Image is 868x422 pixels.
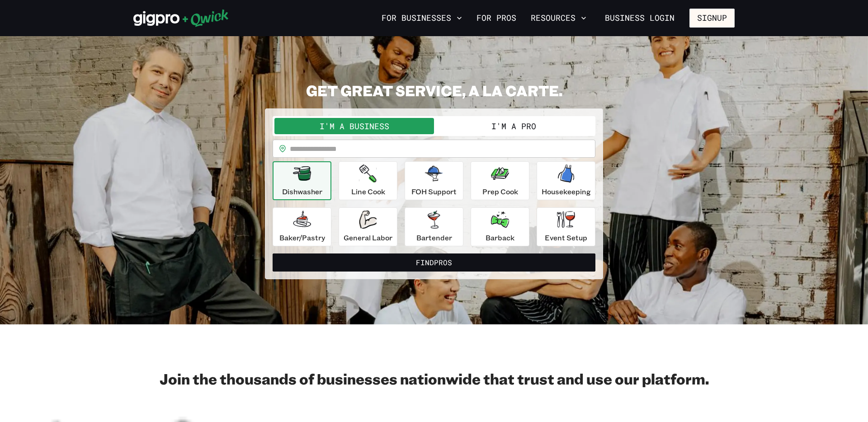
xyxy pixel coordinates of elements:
button: Dishwasher [273,161,331,200]
button: Barback [471,207,529,246]
p: Baker/Pastry [279,232,325,243]
h2: GET GREAT SERVICE, A LA CARTE. [265,81,603,99]
button: I'm a Business [274,118,434,134]
p: Housekeeping [542,186,591,197]
a: Business Login [597,9,682,28]
button: Housekeeping [537,161,595,200]
p: Event Setup [545,232,587,243]
button: Prep Cook [471,161,529,200]
button: Baker/Pastry [273,207,331,246]
h2: Join the thousands of businesses nationwide that trust and use our platform. [133,370,735,388]
a: For Pros [473,10,520,26]
button: FindPros [273,253,595,272]
button: Event Setup [537,207,595,246]
button: For Businesses [378,10,466,26]
p: Prep Cook [482,186,518,197]
p: Bartender [416,232,452,243]
button: Resources [527,10,590,26]
button: FOH Support [405,161,463,200]
button: Signup [689,9,735,28]
p: FOH Support [411,186,457,197]
button: Line Cook [339,161,397,200]
button: General Labor [339,207,397,246]
p: Dishwasher [282,186,322,197]
p: Barback [486,232,514,243]
p: General Labor [344,232,392,243]
button: I'm a Pro [434,118,594,134]
button: Bartender [405,207,463,246]
p: Line Cook [351,186,385,197]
